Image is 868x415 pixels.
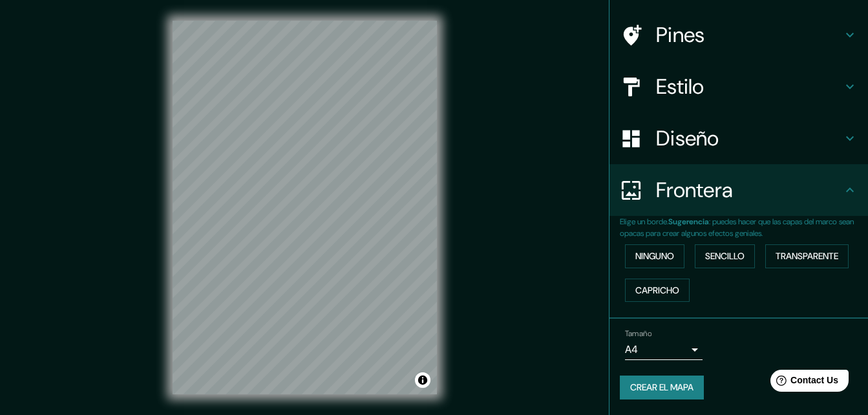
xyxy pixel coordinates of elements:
div: Diseño [609,112,868,164]
h4: Frontera [656,177,842,203]
button: Ninguno [625,244,684,268]
button: Transparente [765,244,849,268]
font: Ninguno [635,248,674,264]
button: Sencillo [695,244,755,268]
div: Frontera [609,164,868,216]
font: Sencillo [705,248,745,264]
button: Capricho [625,279,690,303]
font: Capricho [635,282,679,299]
font: Transparente [776,248,838,264]
div: Estilo [609,61,868,112]
label: Tamaño [625,328,651,339]
h4: Pines [656,22,842,48]
font: Crear el mapa [630,379,693,396]
p: Elige un borde. : puedes hacer que las capas del marco sean opacas para crear algunos efectos gen... [620,216,868,239]
iframe: Help widget launcher [753,365,854,401]
button: Crear el mapa [620,376,704,399]
div: A4 [625,339,703,360]
div: Pines [609,9,868,61]
b: Sugerencia [668,217,709,227]
h4: Diseño [656,125,842,151]
button: Alternar atribución [415,372,430,388]
h4: Estilo [656,74,842,100]
canvas: Mapa [173,21,437,394]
